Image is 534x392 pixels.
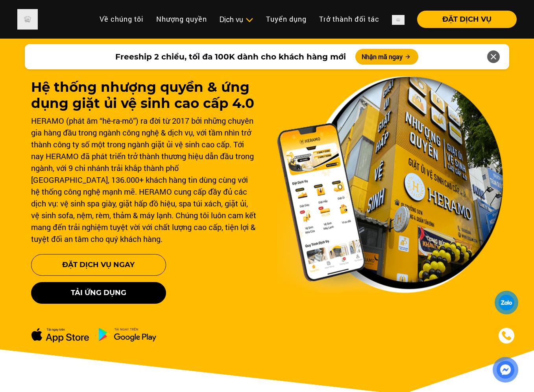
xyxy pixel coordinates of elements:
[31,115,258,245] div: HERAMO (phát âm “hê-ra-mô”) ra đời từ 2017 bởi những chuyên gia hàng đầu trong ngành công nghệ & ...
[495,324,518,347] a: phone-icon
[411,16,517,23] a: ĐẶT DỊCH VỤ
[31,282,166,304] button: Tải ứng dụng
[501,330,512,342] img: phone-icon
[31,327,89,343] img: apple-dowload
[93,11,150,28] a: Về chúng tôi
[355,49,418,65] button: Nhận mã ngay
[115,51,346,63] span: Freeship 2 chiều, tối đa 100K dành cho khách hàng mới
[220,14,253,25] div: Dịch vụ
[31,79,258,111] h1: Hệ thống nhượng quyền & ứng dụng giặt ủi vệ sinh cao cấp 4.0
[245,16,253,24] img: subToggleIcon
[150,11,213,28] a: Nhượng quyền
[31,254,166,276] button: Đặt Dịch Vụ Ngay
[313,11,386,28] a: Trở thành đối tác
[260,11,313,28] a: Tuyển dụng
[277,76,503,294] img: banner
[417,11,517,28] button: ĐẶT DỊCH VỤ
[98,327,157,342] img: ch-dowload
